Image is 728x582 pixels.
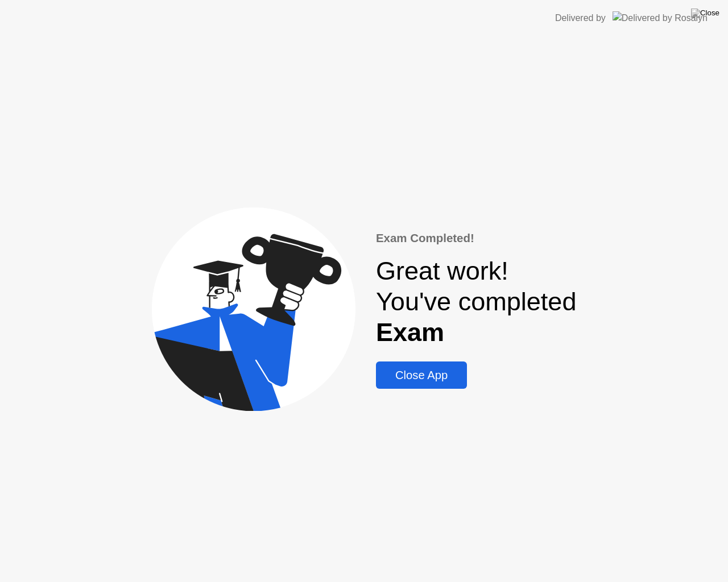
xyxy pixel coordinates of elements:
div: Close App [379,369,464,382]
img: Close [691,9,719,18]
img: Delivered by Rosalyn [613,11,708,24]
b: Exam [376,318,444,347]
div: Delivered by [555,11,606,25]
button: Close App [376,361,467,389]
div: Exam Completed! [376,230,577,247]
div: Great work! You've completed [376,256,577,348]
